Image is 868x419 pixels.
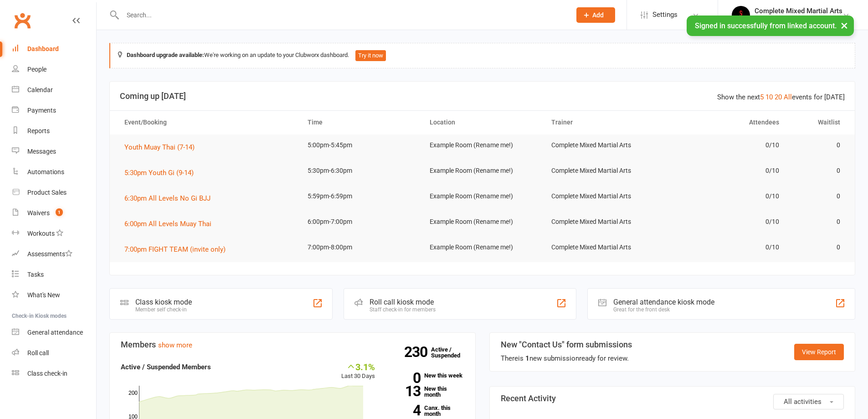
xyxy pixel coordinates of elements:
[787,211,848,233] td: 0
[124,142,201,153] button: Youth Muay Thai (7-14)
[613,298,714,306] div: General attendance kiosk mode
[665,211,787,233] td: 0/10
[421,160,544,181] td: Example Room (Rename me!)
[501,340,632,349] h3: New "Contact Us" form submissions
[389,372,464,378] a: 0New this week
[765,93,773,101] a: 10
[124,218,218,229] button: 6:00pm All Levels Muay Thai
[787,160,848,181] td: 0
[27,168,64,176] div: Automations
[124,167,200,178] button: 5:30pm Youth Gi (9-14)
[124,245,226,253] span: 7:00pm FIGHT TEAM (invite only)
[27,349,49,357] div: Roll call
[11,9,34,32] a: Clubworx
[12,343,96,363] a: Roll call
[421,237,544,258] td: Example Room (Rename me!)
[389,403,421,417] strong: 4
[389,405,464,417] a: 4Canx. this month
[665,160,787,181] td: 0/10
[755,15,842,23] div: Complete Mixed Martial Arts
[12,59,96,80] a: People
[12,162,96,182] a: Automations
[421,186,544,207] td: Example Room (Rename me!)
[576,7,615,23] button: Add
[27,107,56,114] div: Payments
[836,16,853,35] button: ×
[613,306,714,313] div: Great for the front desk
[27,271,44,278] div: Tasks
[56,208,63,216] span: 1
[135,306,192,313] div: Member self check-in
[421,111,544,134] th: Location
[525,354,529,362] strong: 1
[27,370,67,377] div: Class check-in
[124,220,211,228] span: 6:00pm All Levels Muay Thai
[784,93,792,101] a: All
[501,394,844,403] h3: Recent Activity
[124,194,211,202] span: 6:30pm All Levels No Gi BJJ
[299,160,421,181] td: 5:30pm-6:30pm
[124,169,194,177] span: 5:30pm Youth Gi (9-14)
[355,50,386,61] button: Try it now
[543,211,665,233] td: Complete Mixed Martial Arts
[787,237,848,258] td: 0
[116,111,299,134] th: Event/Booking
[27,209,50,217] div: Waivers
[784,398,822,406] span: All activities
[787,134,848,156] td: 0
[717,92,845,103] div: Show the next events for [DATE]
[501,353,632,364] div: There is new submission ready for review.
[12,322,96,343] a: General attendance kiosk mode
[109,43,855,68] div: We're working on an update to your Clubworx dashboard.
[299,186,421,207] td: 5:59pm-6:59pm
[12,244,96,264] a: Assessments
[27,189,67,196] div: Product Sales
[127,52,204,58] strong: Dashboard upgrade available:
[732,6,750,24] img: thumb_image1717476369.png
[135,298,192,306] div: Class kiosk mode
[12,121,96,141] a: Reports
[27,86,53,93] div: Calendar
[787,111,848,134] th: Waitlist
[431,340,471,365] a: 230Active / Suspended
[404,345,431,359] strong: 230
[124,244,232,255] button: 7:00pm FIGHT TEAM (invite only)
[299,134,421,156] td: 5:00pm-5:45pm
[760,93,764,101] a: 5
[158,341,192,349] a: show more
[665,186,787,207] td: 0/10
[665,134,787,156] td: 0/10
[27,329,83,336] div: General attendance
[27,291,60,299] div: What's New
[124,193,217,204] button: 6:30pm All Levels No Gi BJJ
[370,298,436,306] div: Roll call kiosk mode
[27,45,59,52] div: Dashboard
[592,11,604,19] span: Add
[421,211,544,233] td: Example Room (Rename me!)
[695,21,837,30] span: Signed in successfully from linked account.
[755,7,842,15] div: Complete Mixed Martial Arts
[787,186,848,207] td: 0
[12,285,96,305] a: What's New
[773,394,844,409] button: All activities
[299,211,421,233] td: 6:00pm-7:00pm
[543,237,665,258] td: Complete Mixed Martial Arts
[652,5,678,25] span: Settings
[27,230,55,237] div: Workouts
[389,371,421,385] strong: 0
[12,264,96,285] a: Tasks
[389,384,421,398] strong: 13
[299,237,421,258] td: 7:00pm-8:00pm
[121,363,211,371] strong: Active / Suspended Members
[27,148,56,155] div: Messages
[120,92,845,101] h3: Coming up [DATE]
[12,141,96,162] a: Messages
[543,134,665,156] td: Complete Mixed Martial Arts
[543,186,665,207] td: Complete Mixed Martial Arts
[665,111,787,134] th: Attendees
[341,362,375,372] div: 3.1%
[27,127,50,134] div: Reports
[12,80,96,100] a: Calendar
[120,9,565,21] input: Search...
[665,237,787,258] td: 0/10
